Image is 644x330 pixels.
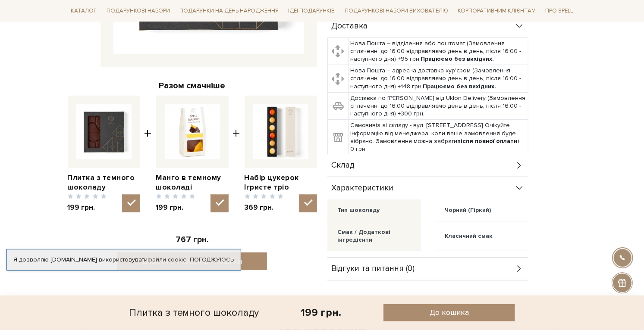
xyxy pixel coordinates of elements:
img: Плитка з темного шоколаду [76,104,132,159]
td: Нова Пошта – відділення або поштомат (Замовлення сплаченні до 16:00 відправляємо день в день, піс... [348,37,528,65]
a: Манго в темному шоколаді [156,173,229,192]
a: Ідеї подарунків [285,4,338,18]
a: Набір цукерок Ігристе тріо [245,173,317,192]
a: Подарунки на День народження [176,4,282,18]
a: Про Spell [542,4,576,18]
a: Плитка з темного шоколаду [68,173,140,192]
span: 199 грн. [68,203,107,212]
span: Відгуки та питання (0) [332,265,415,273]
div: Плитка з темного шоколаду [129,304,259,321]
div: Чорний (Гіркий) [445,206,491,214]
b: після повної оплати [458,137,518,145]
div: Смак / Додаткові інгредієнти [338,228,411,244]
span: Доставка [332,22,368,30]
div: Тип шоколаду [338,206,380,214]
a: Корпоративним клієнтам [454,3,539,18]
td: Самовивіз зі складу - вул. [STREET_ADDRESS] Очікуйте інформацію від менеджера, коли ваше замовлен... [348,120,528,155]
div: Я дозволяю [DOMAIN_NAME] використовувати [7,256,241,264]
div: Разом смачніше [68,80,317,91]
span: 369 грн. [245,203,284,212]
a: Подарункові набори вихователю [341,3,452,18]
a: Подарункові набори [103,4,173,18]
a: файли cookie [148,256,187,263]
a: Погоджуюсь [190,256,234,264]
span: 199 грн. [156,203,195,212]
b: Працюємо без вихідних. [423,83,496,90]
span: Склад [332,162,355,169]
span: До кошика [430,308,469,318]
b: Працюємо без вихідних. [421,55,494,62]
td: Доставка по [PERSON_NAME] від Uklon Delivery (Замовлення сплаченні до 16:00 відправляємо день в д... [348,92,528,120]
div: Класичний смак [445,232,493,240]
td: Нова Пошта – адресна доставка кур'єром (Замовлення сплаченні до 16:00 відправляємо день в день, п... [348,65,528,93]
a: Каталог [68,4,101,18]
img: Манго в темному шоколаді [165,104,220,159]
img: Набір цукерок Ігристе тріо [253,104,308,159]
span: Характеристики [332,184,394,192]
span: + [145,96,152,212]
span: 767 грн. [176,235,209,245]
button: До кошика [383,304,515,321]
div: 199 грн. [301,306,342,319]
span: + [233,96,240,212]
